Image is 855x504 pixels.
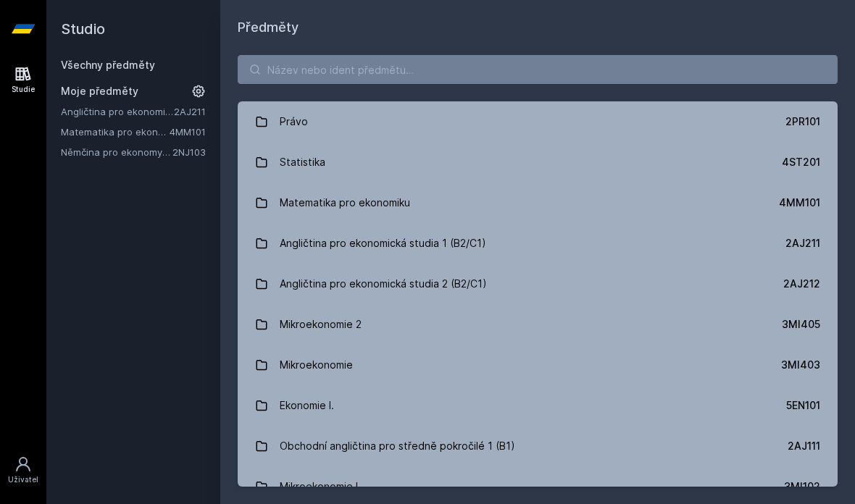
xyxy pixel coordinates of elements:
a: Uživatel [3,448,43,492]
a: Ekonomie I. 5EN101 [238,385,838,426]
font: Angličtina pro ekonomická studia 2 (B2/C1) [280,277,487,290]
input: Název nebo ident předmětu… [238,55,838,84]
font: 4MM101 [779,196,820,209]
a: 4MM101 [170,126,206,138]
font: Mikroekonomie 2 [280,318,362,330]
font: Angličtina pro ekonomická studia 1 (B2/C1) [280,237,486,249]
font: Studie [12,85,35,93]
font: 3MI403 [781,358,820,371]
a: Obchodní angličtina pro středně pokročilé 1 (B1) 2AJ111 [238,426,838,466]
a: Angličtina pro ekonomická studia 1 (B2/C1) 2AJ211 [238,223,838,264]
font: Studio [61,20,105,38]
font: Ekonomie I. [280,399,334,411]
a: Angličtina pro ekonomická studia 1 (B2/C1) [61,104,174,119]
a: 2AJ211 [174,106,206,117]
a: Mikroekonomie 2 3MI405 [238,304,838,345]
font: Právo [280,115,308,127]
a: Matematika pro ekonomiku 4MM101 [238,182,838,223]
a: 2NJ103 [172,146,206,158]
font: Mikroekonomie [280,358,353,371]
a: Právo 2PR101 [238,101,838,142]
font: Moje předměty [61,85,138,97]
font: 5EN101 [786,399,820,411]
font: 3MI405 [782,318,820,330]
font: Statistika [280,156,325,168]
font: Obchodní angličtina pro středně pokročilé 1 (B1) [280,440,515,452]
a: Statistika 4ST201 [238,142,838,182]
font: Předměty [238,20,299,35]
a: Všechny předměty [61,59,155,71]
font: Uživatel [8,475,38,484]
a: Angličtina pro ekonomická studia 2 (B2/C1) 2AJ212 [238,264,838,304]
font: Angličtina pro ekonomická studia 1 (B2/C1) [61,106,255,117]
a: Studie [3,58,43,102]
font: Němčina pro ekonomy - mírně pokročilá úroveň 1 (A2) [61,146,305,158]
font: 2AJ111 [788,440,820,452]
a: Matematika pro ekonomiku [61,125,170,139]
a: Němčina pro ekonomy - mírně pokročilá úroveň 1 (A2) [61,145,172,159]
font: 2PR101 [785,115,820,127]
font: Matematika pro ekonomiku [61,126,184,138]
a: Mikroekonomie 3MI403 [238,345,838,385]
font: 2AJ212 [783,277,820,290]
font: 3MI102 [784,480,820,492]
font: 4ST201 [782,156,820,168]
font: Matematika pro ekonomiku [280,196,410,209]
font: 2AJ211 [785,237,820,249]
font: Mikroekonomie I. [280,480,361,492]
